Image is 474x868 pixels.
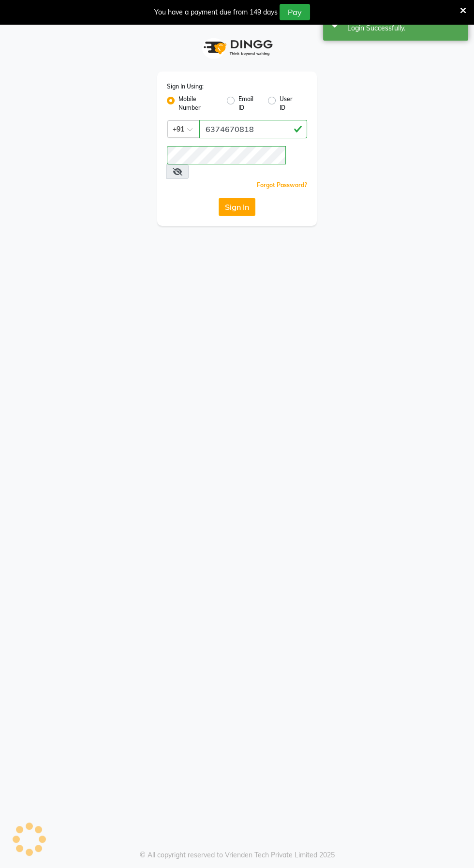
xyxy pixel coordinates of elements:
[178,95,219,112] label: Mobile Number
[280,95,299,112] label: User ID
[154,7,278,17] div: You have a payment due from 149 days
[198,33,276,62] img: logo1.svg
[167,82,204,91] label: Sign In Using:
[238,95,260,112] label: Email ID
[199,120,307,138] input: Username
[280,4,310,20] button: Pay
[219,198,255,216] button: Sign In
[257,181,307,189] a: Forgot Password?
[347,23,461,33] div: Login Successfully.
[167,146,286,164] input: Username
